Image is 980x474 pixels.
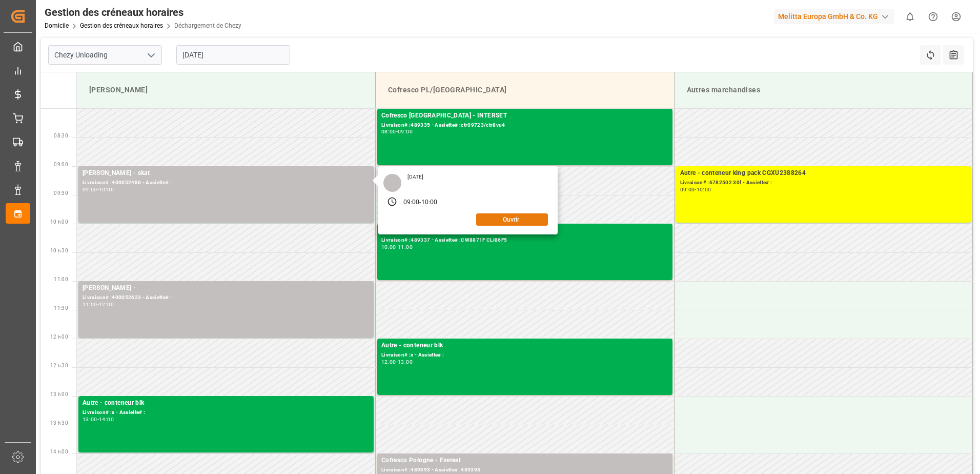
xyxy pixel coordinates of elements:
div: - [396,129,398,134]
div: 14:00 [99,417,114,422]
div: 13:00 [398,360,413,364]
span: 12 h 30 [50,363,68,368]
div: Autre - conteneur blk [381,341,668,351]
div: Livraison# :6782502 30l - Assiette# : [680,179,967,187]
div: 09:00 [403,198,420,207]
span: 08:30 [54,133,68,139]
div: Gestion des créneaux horaires [45,5,241,20]
div: 12:00 [99,302,114,307]
div: 09:00 [83,187,97,192]
div: Autre - conteneur king pack CGXU2388264 [680,168,967,179]
div: Cofresco PL/[GEOGRAPHIC_DATA] [384,81,666,100]
span: 11:00 [54,276,68,282]
span: 10 h 00 [50,219,68,225]
button: Ouvrir [476,213,548,226]
span: 13 h 30 [50,420,68,426]
div: [PERSON_NAME] - [83,283,370,293]
div: - [396,360,398,364]
button: Melitta Europa GmbH & Co. KG [774,7,899,26]
div: 13:00 [83,417,97,422]
div: Livraison# :x - Assiette# : [381,351,668,360]
div: Livraison# :400052623 - Assiette# : [83,293,370,302]
div: - [396,245,398,249]
div: Cofresco Pologne - Everest [381,456,668,466]
span: 09:00 [54,162,68,167]
div: Livraison# :400052486 - Assiette# : [83,179,370,187]
input: Type à rechercher/sélectionner [48,45,162,65]
div: 11:00 [398,245,413,249]
button: Ouvrir le menu [143,47,158,63]
div: [PERSON_NAME] [85,81,367,100]
span: 10 h 30 [50,248,68,253]
div: 12:00 [381,360,396,364]
div: [DATE] [404,173,427,181]
font: Melitta Europa GmbH & Co. KG [778,11,878,22]
div: - [97,187,99,192]
div: - [97,417,99,422]
span: 14 h 00 [50,449,68,455]
div: Livraison# :489337 - Assiette# :CW8871F CLI86F5 [381,236,668,245]
div: 08:00 [381,129,396,134]
div: 09:00 [680,187,695,192]
div: 10:00 [99,187,114,192]
div: - [97,302,99,307]
input: JJ-MM-AAAA [176,45,290,65]
div: 09:00 [398,129,413,134]
div: - [695,187,696,192]
div: Autre - conteneur blk [83,398,370,408]
span: 12 h 00 [50,334,68,340]
div: Cofresco [GEOGRAPHIC_DATA] - INTERSET [381,111,668,121]
div: Livraison# :x - Assiette# : [83,408,370,417]
a: Domicile [45,22,69,29]
span: 11:30 [54,305,68,311]
a: Gestion des créneaux horaires [80,22,163,29]
span: 13 h 00 [50,391,68,397]
div: Autres marchandises [683,81,965,100]
div: [PERSON_NAME] - skat [83,168,370,179]
div: 11:00 [83,302,97,307]
div: - [419,198,421,207]
div: 10:00 [381,245,396,249]
div: 10:00 [697,187,711,192]
div: Livraison# :489335 - Assiette# :ctr09723/ctr8vu4 [381,121,668,130]
div: 10:00 [421,198,438,207]
span: 09:30 [54,190,68,196]
button: Afficher 0 nouvelles notifications [899,5,922,28]
button: Centre d’aide [922,5,945,28]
